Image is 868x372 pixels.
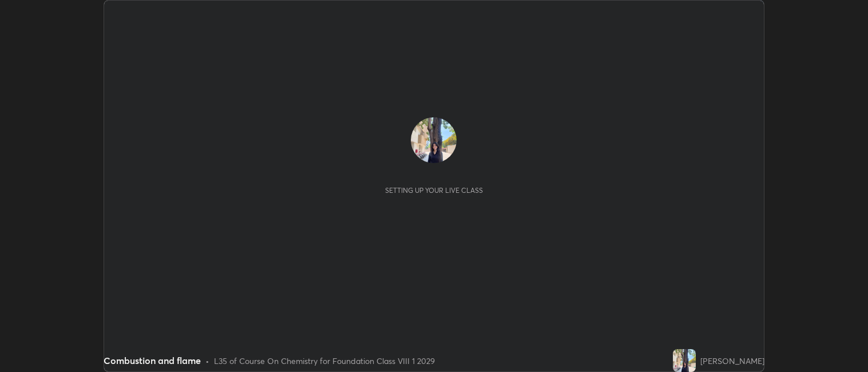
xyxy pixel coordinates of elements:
[673,349,696,372] img: 12d20501be434fab97a938420e4acf76.jpg
[385,186,483,195] div: Setting up your live class
[104,354,201,367] div: Combustion and flame
[214,355,435,367] div: L35 of Course On Chemistry for Foundation Class VIII 1 2029
[700,355,764,367] div: [PERSON_NAME]
[205,355,209,367] div: •
[411,117,457,163] img: 12d20501be434fab97a938420e4acf76.jpg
